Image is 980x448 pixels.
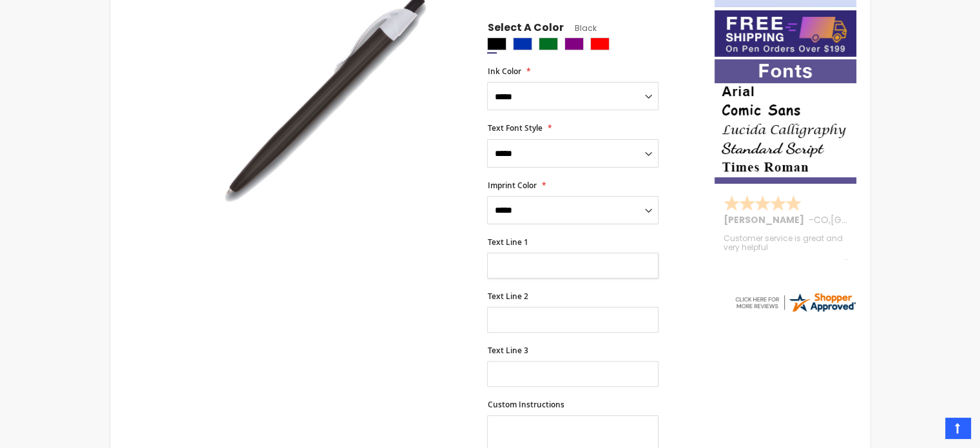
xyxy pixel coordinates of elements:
span: Custom Instructions [487,399,564,410]
img: font-personalization-examples [715,59,856,184]
span: Ink Color [487,66,521,77]
div: Blue [513,37,532,50]
a: 4pens.com certificate URL [733,306,857,317]
span: Text Line 1 [487,237,528,248]
span: Text Line 3 [487,345,528,356]
div: Customer service is great and very helpful [724,234,849,262]
span: - , [809,213,925,226]
div: Red [590,37,610,50]
a: Top [945,418,970,438]
span: [GEOGRAPHIC_DATA] [831,213,925,226]
div: Green [539,37,558,50]
span: [PERSON_NAME] [724,213,809,226]
div: Purple [564,37,584,50]
span: Text Font Style [487,122,542,133]
span: Text Line 2 [487,291,528,302]
span: Select A Color [487,21,563,38]
span: Black [563,23,596,34]
div: Black [487,37,506,50]
span: Imprint Color [487,180,536,191]
span: CO [814,213,829,226]
img: 4pens.com widget logo [733,291,857,314]
img: Free shipping on orders over $199 [715,10,856,57]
